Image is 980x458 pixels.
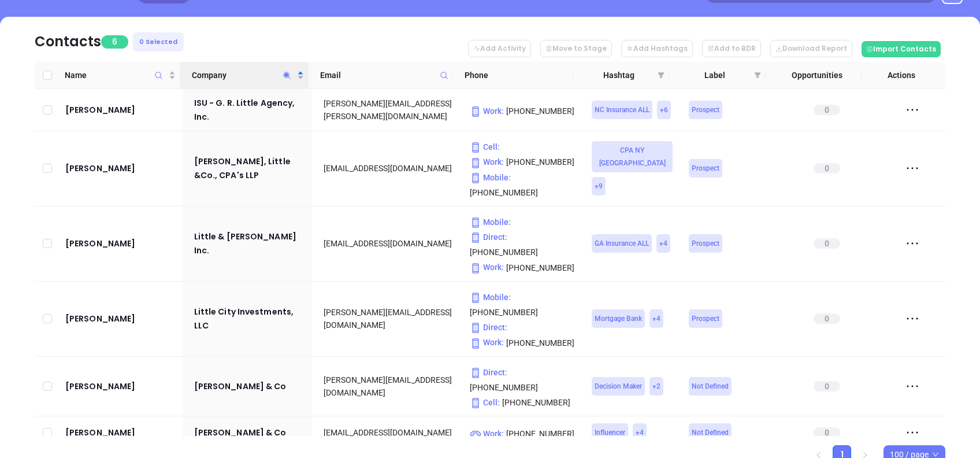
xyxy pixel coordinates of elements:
[470,156,504,168] span: Work :
[814,163,840,173] span: 0
[692,237,719,250] span: Prospect
[324,374,454,399] div: [PERSON_NAME][EMAIL_ADDRESS][DOMAIN_NAME]
[814,381,840,391] span: 0
[65,103,178,117] a: [PERSON_NAME]
[194,426,308,439] a: [PERSON_NAME] & Co
[470,261,504,274] span: Work :
[324,97,454,123] div: [PERSON_NAME][EMAIL_ADDRESS][PERSON_NAME][DOMAIN_NAME]
[194,96,308,124] a: ISU - G. R. Little Agency, Inc.
[652,380,660,393] span: + 2
[324,426,454,439] div: [EMAIL_ADDRESS][DOMAIN_NAME]
[470,261,576,274] p: [PHONE_NUMBER]
[470,231,576,258] p: [PHONE_NUMBER]
[180,62,309,89] th: Company
[65,161,178,175] a: [PERSON_NAME]
[652,312,660,325] span: + 4
[692,104,719,116] span: Prospect
[470,427,504,440] span: Work :
[655,67,667,84] span: filter
[754,72,761,79] span: filter
[470,291,576,319] p: [PHONE_NUMBER]
[595,426,625,439] span: Influencer
[192,69,295,82] span: Company
[470,105,504,117] span: Work :
[595,180,603,193] span: + 9
[470,171,511,184] span: Mobile :
[862,62,934,89] th: Actions
[470,366,576,394] p: [PHONE_NUMBER]
[133,32,184,51] div: 0 Selected
[470,336,576,349] p: [PHONE_NUMBER]
[585,69,653,82] span: Hashtag
[470,427,576,440] p: [PHONE_NUMBER]
[194,230,308,257] a: Little & [PERSON_NAME] Inc.
[324,306,454,331] div: [PERSON_NAME][EMAIL_ADDRESS][DOMAIN_NAME]
[470,171,576,199] p: [PHONE_NUMBER]
[65,69,166,82] span: Name
[470,321,507,334] span: Direct :
[470,141,500,153] span: Cell :
[101,35,128,49] span: 6
[692,426,729,439] span: Not Defined
[470,396,500,409] span: Cell :
[470,231,507,243] span: Direct :
[636,426,644,439] span: + 4
[470,396,576,409] p: [PHONE_NUMBER]
[65,312,178,326] a: [PERSON_NAME]
[681,69,749,82] span: Label
[324,237,454,250] div: [EMAIL_ADDRESS][DOMAIN_NAME]
[752,67,763,84] span: filter
[453,62,573,89] th: Phone
[595,144,670,169] span: CPA NY [GEOGRAPHIC_DATA]
[324,162,454,175] div: [EMAIL_ADDRESS][DOMAIN_NAME]
[595,312,642,325] span: Mortgage Bank
[65,379,178,393] a: [PERSON_NAME]
[65,426,178,439] a: [PERSON_NAME]
[320,69,435,82] span: Email
[659,237,667,250] span: + 4
[595,104,649,116] span: NC Insurance ALL
[692,312,719,325] span: Prospect
[814,313,840,324] span: 0
[814,238,840,249] span: 0
[470,366,507,379] span: Direct :
[658,72,665,79] span: filter
[470,291,511,304] span: Mobile :
[814,105,840,115] span: 0
[194,154,308,182] a: [PERSON_NAME], Little &Co., CPA's LLP
[660,104,668,116] span: + 6
[65,237,178,250] a: [PERSON_NAME]
[470,105,576,117] p: [PHONE_NUMBER]
[470,336,504,349] span: Work :
[595,237,649,250] span: GA Insurance ALL
[470,156,576,168] p: [PHONE_NUMBER]
[194,305,308,333] a: Little City Investments, LLC
[692,380,729,393] span: Not Defined
[35,31,101,52] div: Contacts
[862,41,941,57] button: Import Contacts
[766,62,862,89] th: Opportunities
[814,427,840,438] span: 0
[595,380,642,393] span: Decision Maker
[60,62,180,89] th: Name
[692,162,719,175] span: Prospect
[470,216,511,228] span: Mobile :
[194,379,308,393] a: [PERSON_NAME] & Co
